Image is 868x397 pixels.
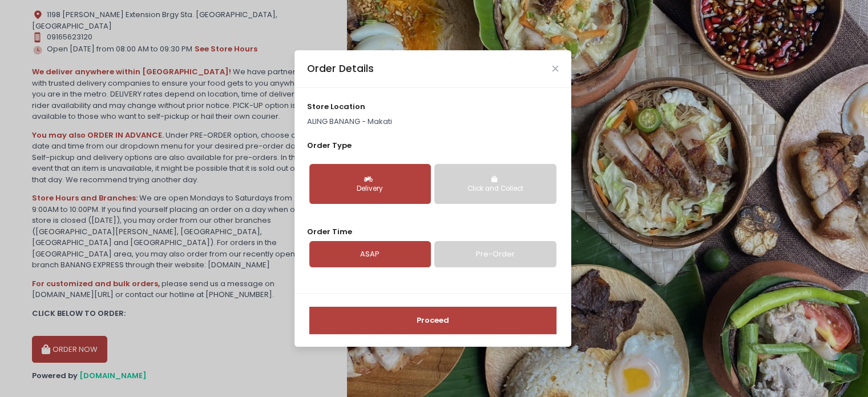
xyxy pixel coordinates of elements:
[442,184,548,194] div: Click and Collect
[309,241,431,267] a: ASAP
[434,164,556,204] button: Click and Collect
[552,66,558,71] button: Close
[434,241,556,267] a: Pre-Order
[307,116,558,127] p: ALING BANANG - Makati
[307,140,352,151] span: Order Type
[307,101,365,112] span: store location
[309,307,556,334] button: Proceed
[317,184,423,194] div: Delivery
[307,61,374,76] div: Order Details
[307,226,352,237] span: Order Time
[309,164,431,204] button: Delivery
